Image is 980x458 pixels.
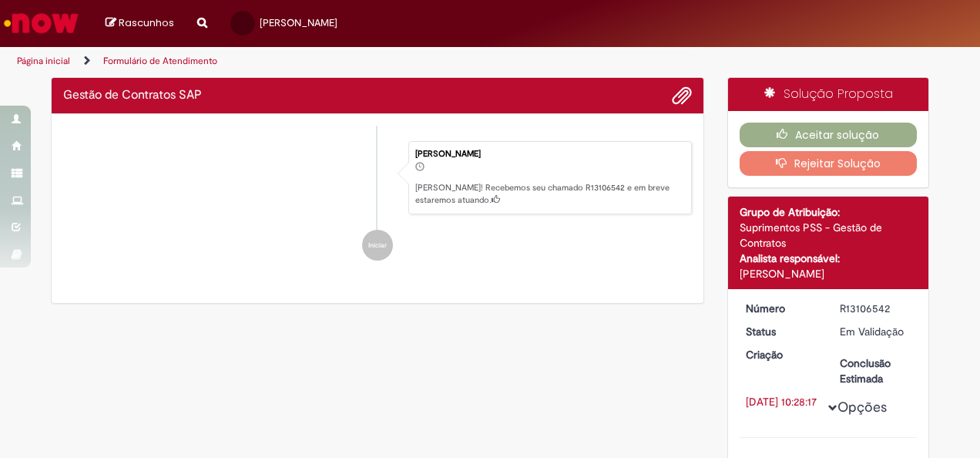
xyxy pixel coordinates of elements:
div: [PERSON_NAME] [740,266,918,281]
div: R13106542 [840,301,911,316]
div: Grupo de Atribuição: [740,204,918,220]
div: [PERSON_NAME] [415,150,683,159]
a: Rascunhos [106,16,174,31]
button: Aceitar solução [740,123,918,147]
div: Suprimentos PSS - Gestão de Contratos [740,220,918,251]
span: Rascunhos [119,15,174,30]
dt: Conclusão Estimada [828,355,923,386]
ul: Trilhas de página [12,47,642,76]
dt: Criação [734,347,829,362]
p: [PERSON_NAME]! Recebemos seu chamado R13106542 e em breve estaremos atuando. [415,182,683,206]
div: Em Validação [840,324,911,339]
div: Analista responsável: [740,251,918,266]
span: [PERSON_NAME] [260,16,337,29]
h2: Gestão de Contratos SAP Histórico de tíquete [63,89,202,103]
a: Página inicial [17,55,70,67]
div: [DATE] 10:28:17 [746,394,817,409]
a: Formulário de Atendimento [103,55,217,67]
div: Solução Proposta [728,78,929,111]
button: Rejeitar Solução [740,151,918,176]
img: ServiceNow [2,8,81,39]
ul: Histórico de tíquete [63,126,692,277]
dt: Número [734,301,829,316]
button: Adicionar anexos [672,86,692,106]
li: Paula Franciosi Nardini [63,141,692,215]
dt: Status [734,324,829,339]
